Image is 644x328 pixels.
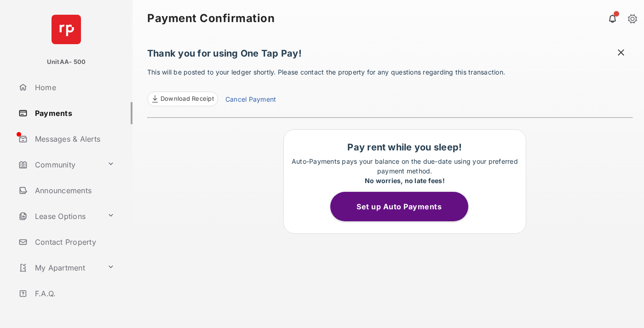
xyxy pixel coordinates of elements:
button: Set up Auto Payments [330,192,468,221]
a: F.A.Q. [15,282,132,305]
a: Announcements [15,179,132,201]
p: This will be posted to your ledger shortly. Please contact the property for any questions regardi... [147,67,633,106]
h1: Pay rent while you sleep! [288,142,521,153]
a: Set up Auto Payments [330,202,479,211]
span: Download Receipt [161,94,214,104]
a: Download Receipt [147,92,218,106]
a: Community [15,154,103,176]
a: Payments [15,102,132,124]
a: Contact Property [15,231,132,253]
a: Home [15,76,132,98]
div: No worries, no late fees! [288,176,521,185]
a: My Apartment [15,257,103,279]
a: Lease Options [15,205,103,227]
strong: Payment Confirmation [147,13,275,24]
a: Messages & Alerts [15,128,132,150]
h1: Thank you for using One Tap Pay! [147,48,633,63]
p: UnitAA- 500 [47,58,86,67]
img: svg+xml;base64,PHN2ZyB4bWxucz0iaHR0cDovL3d3dy53My5vcmcvMjAwMC9zdmciIHdpZHRoPSI2NCIgaGVpZ2h0PSI2NC... [52,15,81,44]
p: Auto-Payments pays your balance on the due-date using your preferred payment method. [288,156,521,185]
a: Cancel Payment [225,94,276,106]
